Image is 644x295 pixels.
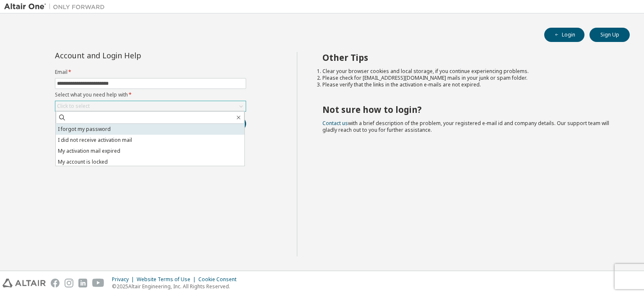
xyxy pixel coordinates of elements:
h2: Other Tips [322,52,615,63]
button: Sign Up [589,28,630,42]
div: Website Terms of Use [137,276,198,283]
div: Click to select [55,101,246,111]
label: Select what you need help with [55,91,246,98]
li: I forgot my password [56,124,244,135]
div: Click to select [57,103,90,110]
img: Altair One [4,3,109,11]
img: instagram.svg [65,279,73,287]
span: with a brief description of the problem, your registered e-mail id and company details. Our suppo... [322,120,609,133]
img: altair_logo.svg [3,279,46,287]
label: Email [55,69,246,76]
button: Login [544,28,584,42]
h2: Not sure how to login? [322,104,615,115]
div: Privacy [112,276,137,283]
p: © 2025 Altair Engineering, Inc. All Rights Reserved. [112,283,241,290]
li: Please verify that the links in the activation e-mails are not expired. [322,81,615,88]
li: Clear your browser cookies and local storage, if you continue experiencing problems. [322,68,615,75]
img: facebook.svg [51,279,60,287]
a: Contact us [322,120,348,127]
img: linkedin.svg [78,279,87,287]
li: Please check for [EMAIL_ADDRESS][DOMAIN_NAME] mails in your junk or spam folder. [322,75,615,81]
img: youtube.svg [92,279,104,287]
div: Account and Login Help [55,52,208,59]
div: Cookie Consent [198,276,241,283]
